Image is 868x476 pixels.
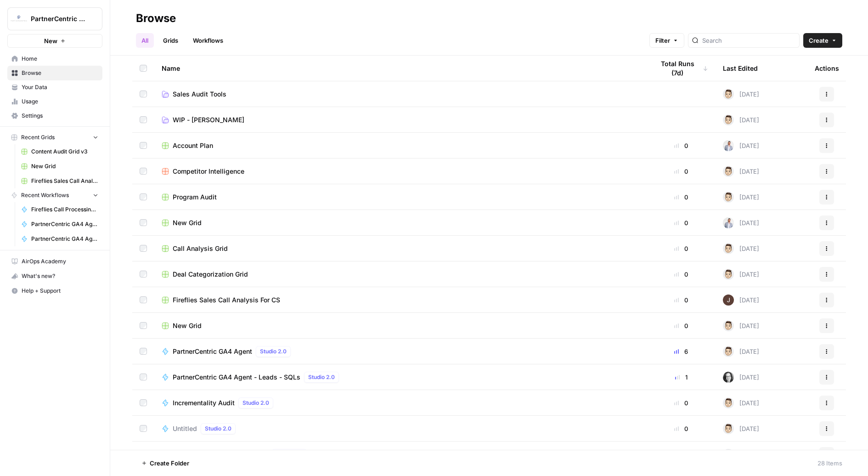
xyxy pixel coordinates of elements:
span: Filter [655,36,670,45]
div: [DATE] [723,166,759,177]
button: What's new? [7,269,102,283]
a: Fireflies Call Processing for CSStudio 2.0 [162,449,639,460]
span: New Grid [31,162,98,170]
div: [DATE] [723,140,759,151]
a: Account Plan [162,141,639,150]
span: Your Data [22,83,98,91]
a: All [136,33,154,48]
span: Studio 2.0 [242,399,269,407]
a: WIP - [PERSON_NAME] [162,115,639,125]
a: Home [7,51,102,66]
span: Studio 2.0 [260,347,287,356]
button: Filter [649,33,684,48]
img: iwpkzt6pb8zlfn825v7os22mxegd [723,372,734,383]
img: j22vlec3s5as1jy706j54i2l8ae1 [723,89,734,100]
span: Recent Grids [21,133,55,142]
img: j22vlec3s5as1jy706j54i2l8ae1 [723,423,734,434]
div: [DATE] [723,397,759,408]
div: [DATE] [723,423,759,434]
a: PartnerCentric GA4 Agent - Leads - SQLs [17,217,102,232]
a: Competitor Intelligence [162,167,639,176]
img: 4wh1dpupaenwwo9fczs84o9gkrws [723,140,734,151]
div: [DATE] [723,243,759,254]
div: [DATE] [723,114,759,125]
div: [DATE] [723,269,759,280]
div: 0 [654,270,708,279]
div: [DATE] [723,295,759,306]
a: Fireflies Sales Call Analysis For CS [17,174,102,188]
span: Account Plan [173,141,213,150]
span: PartnerCentric Sales Tools [31,14,86,23]
span: PartnerCentric GA4 Agent [173,347,252,356]
span: Fireflies Sales Call Analysis For CS [31,177,98,185]
div: [DATE] [723,372,759,383]
div: Last Edited [723,56,758,81]
span: Home [22,55,98,63]
div: 28 Items [817,459,842,468]
span: Deal Categorization Grid [173,270,248,279]
a: Browse [7,66,102,80]
span: New [44,36,57,45]
img: j22vlec3s5as1jy706j54i2l8ae1 [723,320,734,331]
a: Grids [158,33,184,48]
span: Program Audit [173,193,217,202]
span: Incrementality Audit [173,398,235,408]
span: PartnerCentric GA4 Agent - Leads - SQLs [173,373,300,382]
div: 0 [654,244,708,253]
div: 0 [654,167,708,176]
span: Fireflies Call Processing for CS [173,450,268,459]
div: Browse [136,11,176,26]
div: 0 [654,193,708,202]
span: Create [809,36,829,45]
a: Incrementality AuditStudio 2.0 [162,397,639,408]
div: What's new? [8,269,102,283]
span: AirOps Academy [22,257,98,266]
span: Content Audit Grid v3 [31,147,98,156]
img: 4wh1dpupaenwwo9fczs84o9gkrws [723,217,734,228]
div: Name [162,56,639,81]
img: j8vxd7ohxwivcv5h69ifebi77j1o [723,295,734,306]
img: j22vlec3s5as1jy706j54i2l8ae1 [723,114,734,125]
span: PartnerCentric GA4 Agent [31,235,98,243]
span: PartnerCentric GA4 Agent - Leads - SQLs [31,220,98,228]
div: 0 [654,295,708,305]
span: Browse [22,69,98,77]
div: [DATE] [723,89,759,100]
span: Studio 2.0 [308,373,335,381]
button: Create [803,33,842,48]
a: Content Audit Grid v3 [17,144,102,159]
a: Fireflies Call Processing for CS [17,202,102,217]
button: Create Folder [136,456,195,470]
button: New [7,34,102,48]
span: Settings [22,112,98,120]
button: Recent Grids [7,130,102,144]
a: PartnerCentric GA4 Agent [17,232,102,246]
a: New Grid [162,218,639,227]
div: 0 [654,398,708,408]
button: Recent Workflows [7,188,102,202]
span: Untitled [173,424,197,433]
span: New Grid [173,218,202,227]
a: Your Data [7,80,102,95]
img: j22vlec3s5as1jy706j54i2l8ae1 [723,243,734,254]
input: Search [702,36,795,45]
img: j22vlec3s5as1jy706j54i2l8ae1 [723,269,734,280]
a: Deal Categorization Grid [162,270,639,279]
a: Sales Audit Tools [162,90,639,99]
div: [DATE] [723,449,759,460]
div: 6 [654,347,708,356]
div: 1 [654,373,708,382]
div: Actions [815,56,839,81]
a: Call Analysis Grid [162,244,639,253]
div: Total Runs (7d) [654,56,708,81]
span: Competitor Intelligence [173,167,244,176]
a: Program Audit [162,193,639,202]
div: 0 [654,141,708,150]
span: WIP - [PERSON_NAME] [173,115,244,125]
a: New Grid [17,159,102,174]
div: [DATE] [723,217,759,228]
a: Fireflies Sales Call Analysis For CS [162,295,639,305]
div: 0 [654,218,708,227]
span: Call Analysis Grid [173,244,228,253]
img: j22vlec3s5as1jy706j54i2l8ae1 [723,346,734,357]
